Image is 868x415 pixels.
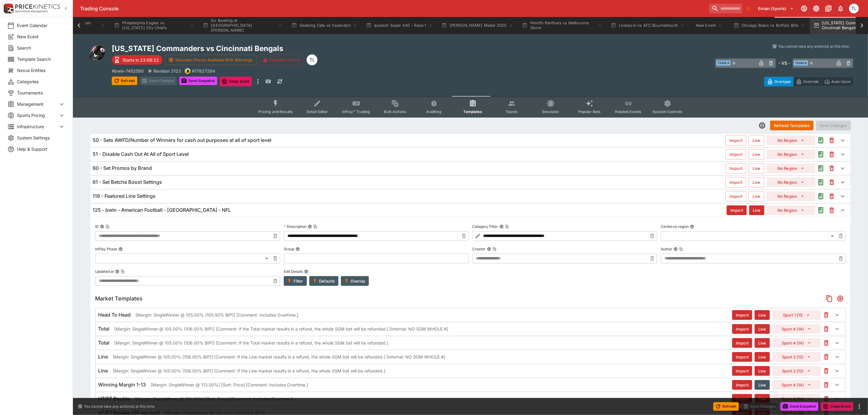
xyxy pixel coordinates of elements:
[778,60,790,66] h6: - VS -
[764,77,853,86] div: Start From
[772,366,821,376] button: Sport 2 (12)
[112,77,137,85] button: Refresh
[826,177,837,188] button: This will delete the selected template. You will still need to Save Template changes to commit th...
[427,109,441,114] span: Auditing
[304,269,308,274] button: Edit Details
[826,205,837,216] button: This will delete the selected template. You will still need to Save Template changes to commit th...
[823,3,834,14] button: Documentation
[730,17,809,34] button: Chicago Bears vs Buffalo Bills
[17,78,65,85] span: Categories
[121,269,125,274] button: Copy To Clipboard
[755,324,770,334] button: Live
[17,45,65,51] span: Search
[253,96,687,118] div: Event type filters
[826,163,837,174] button: This will delete the selected template. You will still need to Save Template changes to commit th...
[749,135,764,146] button: Live
[342,109,370,114] span: InPlay™ Trading
[778,44,850,49] p: You cannot take any action(s) at this time.
[824,293,835,304] button: Copy Market Templates
[199,17,286,34] button: Go Bowling at [GEOGRAPHIC_DATA][PERSON_NAME]
[114,326,448,332] p: [Margin: SingleWinner @ 105.00% (106.00% BIP)] [Comment: If the Total market results in a refund,...
[772,324,821,334] button: Sport 4 (14)
[755,366,770,376] button: Live
[732,338,752,348] button: Import
[847,2,861,15] button: Trent Lewis
[185,68,190,74] img: bwin.png
[755,394,770,404] button: Live
[438,17,517,34] button: [PERSON_NAME] Medal 2025
[93,151,189,157] h6: 51 - Disable Cash Out At All of Sport Level
[95,269,114,274] p: Updated at
[732,310,752,320] button: Import
[755,310,770,320] button: Live
[793,77,822,86] button: Override
[661,246,672,252] p: Author
[772,380,821,390] button: Sport 4 (14)
[17,135,65,141] span: System Settings
[755,4,798,13] button: Select Tenant
[17,90,65,96] span: Tournaments
[772,310,821,320] button: Sport 1 (11)
[153,68,181,74] p: Revision 3123
[542,109,559,114] span: Simulator
[749,177,764,187] button: Live
[185,68,191,74] div: bwin
[770,121,814,130] button: Refresh Templates
[674,247,678,251] button: AuthorCopy To Clipboard
[15,4,60,9] img: PriceKinetics
[110,17,198,34] button: Philadelphia Eagles vs [US_STATE] City Chiefs
[811,3,822,14] button: Toggle light/dark mode
[15,10,48,13] img: Sportsbook Management
[835,3,846,14] button: Notifications
[690,17,729,34] button: New Event
[749,163,764,173] button: Live
[803,78,819,85] p: Override
[192,68,215,74] p: Copy To Clipboard
[17,101,58,107] span: Management
[341,276,369,286] button: Overlay
[17,56,65,62] span: Template Search
[151,382,308,388] p: [Margin: SingleWinner @ 113.00%] [Sort: Price] [Comment: Includes Overtime.]
[307,109,328,114] span: Detail Editor
[781,402,818,411] button: Send Snapshot
[113,354,445,360] p: [Margin: SingleWinner @ 105.00% (106.00% BIP)] [Comment: If the Line market results in a refund, ...
[815,177,826,188] button: Audit the Template Change History
[767,205,815,215] button: No Region
[578,109,601,114] span: Popular Bets
[726,163,746,173] button: Import
[822,77,853,86] button: Auto-Save
[732,352,752,362] button: Import
[284,269,303,274] p: Edit Details
[749,205,764,215] button: Live
[832,78,851,85] p: Auto-Save
[772,352,821,362] button: Sport 2 (12)
[98,354,108,360] h6: Line
[98,368,108,374] h6: Line
[17,146,65,152] span: Help & Support
[296,247,300,251] button: Group
[87,44,107,63] img: american_football.png
[284,246,294,252] p: Group
[17,33,65,40] span: New Event
[259,55,304,65] button: Validation Errors
[767,149,815,159] button: No Region
[284,224,307,229] p: Description
[118,247,123,251] button: InPlay Phase
[732,380,752,390] button: Import
[80,5,707,12] div: Trading Console
[98,312,131,318] h6: Head To Head
[464,109,482,114] span: Templates
[815,191,826,202] button: Audit the Template Change History
[815,135,826,146] button: Audit the Template Change History
[384,109,406,114] span: Bulk Actions
[98,326,109,332] h6: Total
[100,225,104,229] button: IDCopy To Clipboard
[505,225,509,229] button: Copy To Clipboard
[254,77,262,86] button: more
[179,77,217,85] button: Send Snapshot
[732,394,752,404] button: Import
[95,246,117,252] p: InPlay Phase
[749,149,764,159] button: Live
[93,179,162,185] h6: 61 - Set Betcha Boost Settings
[93,193,156,199] h6: 119 - Featured Line Settings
